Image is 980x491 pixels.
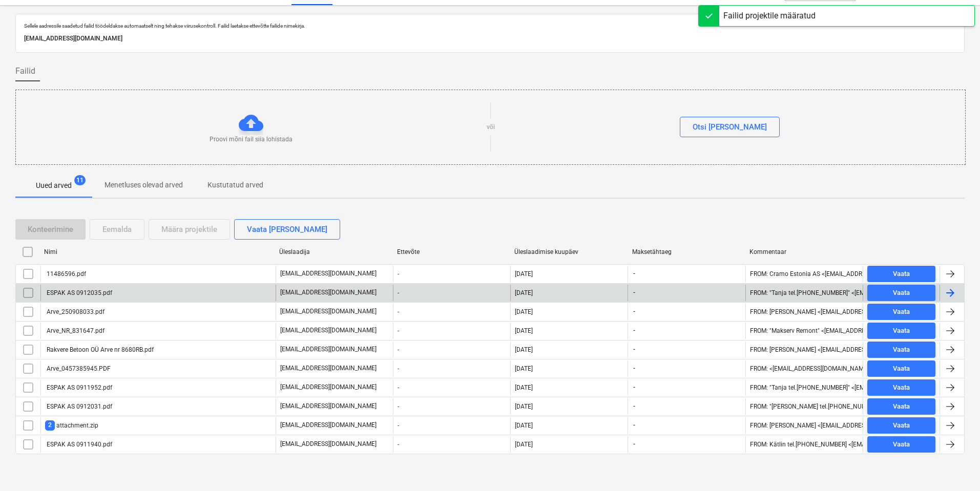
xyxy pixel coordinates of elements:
button: Vaata [867,398,935,415]
span: 11 [74,175,86,185]
p: [EMAIL_ADDRESS][DOMAIN_NAME] [280,440,377,449]
p: [EMAIL_ADDRESS][DOMAIN_NAME] [280,402,377,411]
div: Vaata [893,287,910,299]
button: Vaata [867,304,935,320]
p: Uued arved [36,180,72,191]
p: [EMAIL_ADDRESS][DOMAIN_NAME] [280,326,377,335]
div: [DATE] [515,403,533,410]
div: Otsi [PERSON_NAME] [693,120,767,134]
button: Vaata [867,341,935,358]
button: Vaata [867,266,935,282]
span: - [632,383,636,392]
div: - [393,341,510,358]
button: Vaata [867,323,935,339]
button: Vaata [867,285,935,301]
div: Ettevõte [397,248,507,255]
p: või [487,123,495,132]
p: [EMAIL_ADDRESS][DOMAIN_NAME] [280,421,377,430]
div: - [393,436,510,453]
iframe: Chat Widget [929,442,980,491]
div: ESPAK AS 0911940.pdf [45,441,112,448]
p: [EMAIL_ADDRESS][DOMAIN_NAME] [280,364,377,373]
div: - [393,266,510,282]
p: Menetluses olevad arved [105,180,183,190]
span: 2 [45,420,55,430]
div: ESPAK AS 0911952.pdf [45,384,112,391]
div: Üleslaadimise kuupäev [514,248,624,255]
div: Vaata [893,268,910,280]
div: [DATE] [515,346,533,353]
p: Proovi mõni fail siia lohistada [210,135,293,144]
div: Vaata [893,420,910,432]
p: [EMAIL_ADDRESS][DOMAIN_NAME] [280,307,377,316]
div: Kommentaar [749,248,859,255]
div: - [393,360,510,377]
div: - [393,398,510,415]
div: ESPAK AS 0912031.pdf [45,403,112,410]
div: - [393,304,510,320]
p: [EMAIL_ADDRESS][DOMAIN_NAME] [280,288,377,297]
span: - [632,269,636,278]
button: Vaata [867,379,935,396]
div: - [393,379,510,396]
span: - [632,307,636,316]
div: [DATE] [515,365,533,372]
div: - [393,417,510,434]
div: [DATE] [515,384,533,391]
div: Proovi mõni fail siia lohistadavõiOtsi [PERSON_NAME] [15,90,966,165]
span: - [632,326,636,335]
div: [DATE] [515,441,533,448]
button: Otsi [PERSON_NAME] [680,117,780,137]
div: [DATE] [515,327,533,334]
p: [EMAIL_ADDRESS][DOMAIN_NAME] [280,269,377,278]
div: Vaata [893,439,910,451]
p: Sellele aadressile saadetud failid töödeldakse automaatselt ning tehakse viirusekontroll. Failid ... [24,23,956,29]
button: Vaata [867,436,935,453]
div: [DATE] [515,308,533,315]
div: - [393,285,510,301]
div: Arve_250908033.pdf [45,308,105,315]
span: - [632,440,636,449]
div: [DATE] [515,270,533,277]
span: - [632,402,636,411]
div: 11486596.pdf [45,270,86,277]
div: Arve_NR_831647.pdf [45,327,105,334]
div: Vaata [893,363,910,375]
div: [DATE] [515,422,533,429]
div: Arve_0457385945.PDF [45,365,111,372]
div: attachment.zip [45,420,98,430]
p: Kustutatud arved [207,180,263,190]
span: - [632,288,636,297]
p: [EMAIL_ADDRESS][DOMAIN_NAME] [280,345,377,354]
div: Maksetähtaeg [632,248,742,255]
div: Nimi [44,248,271,255]
div: Vaata [893,325,910,337]
span: - [632,421,636,430]
button: Vaata [PERSON_NAME] [234,219,340,240]
button: Vaata [867,417,935,434]
p: [EMAIL_ADDRESS][DOMAIN_NAME] [24,33,956,44]
div: [DATE] [515,289,533,296]
div: Rakvere Betoon OÜ Arve nr 8680RB.pdf [45,346,154,353]
div: Üleslaadija [279,248,389,255]
span: Failid [15,65,35,77]
div: - [393,323,510,339]
div: Vaata [893,401,910,413]
div: ESPAK AS 0912035.pdf [45,289,112,296]
span: - [632,364,636,373]
div: Vaata [893,382,910,394]
p: [EMAIL_ADDRESS][DOMAIN_NAME] [280,383,377,392]
button: Vaata [867,360,935,377]
div: Vaata [893,344,910,356]
div: Failid projektile määratud [723,10,816,22]
div: Vaata [893,306,910,318]
span: - [632,345,636,354]
div: Vaata [PERSON_NAME] [247,223,327,236]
